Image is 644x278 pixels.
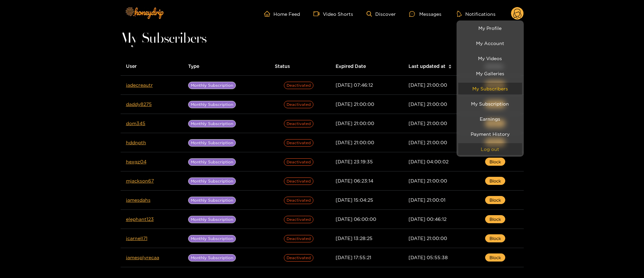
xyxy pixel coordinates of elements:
a: My Profile [458,22,522,34]
a: My Subscription [458,98,522,110]
a: My Subscribers [458,83,522,94]
button: Log out [458,143,522,155]
a: Earnings [458,113,522,125]
a: My Account [458,37,522,49]
a: Payment History [458,128,522,140]
a: My Galleries [458,68,522,79]
a: My Videos [458,52,522,64]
